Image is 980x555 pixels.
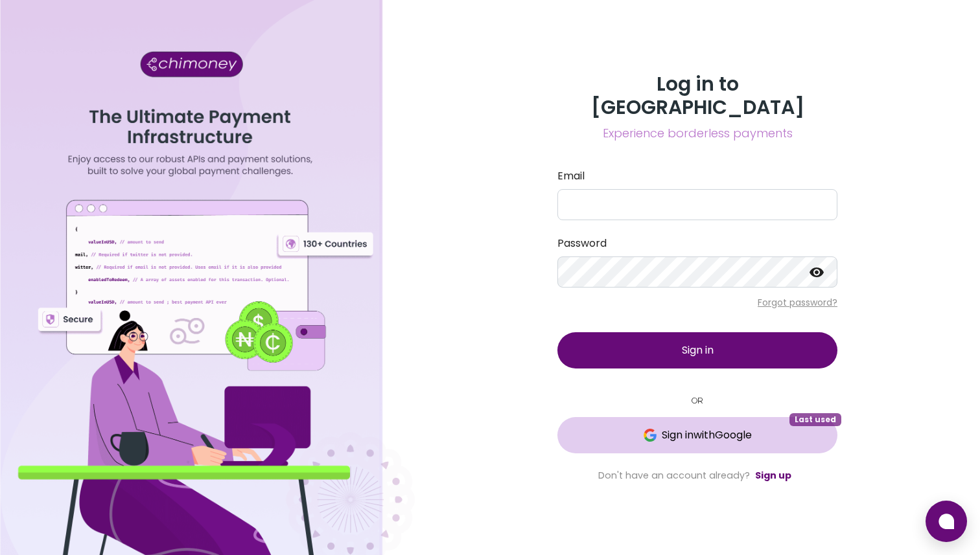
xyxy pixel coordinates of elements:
span: Sign in with Google [662,427,752,443]
p: Forgot password? [557,296,837,309]
label: Email [557,168,837,184]
img: Google [644,429,657,442]
span: Sign in [682,343,714,357]
button: GoogleSign inwithGoogleLast used [557,417,837,453]
label: Password [557,236,837,251]
button: Sign in [557,332,837,368]
span: Last used [789,413,841,426]
span: Experience borderless payments [557,124,837,142]
span: Don't have an account already? [598,469,750,482]
a: Sign up [755,469,791,482]
small: OR [557,394,837,407]
h3: Log in to [GEOGRAPHIC_DATA] [557,73,837,119]
button: Open chat window [926,501,967,542]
